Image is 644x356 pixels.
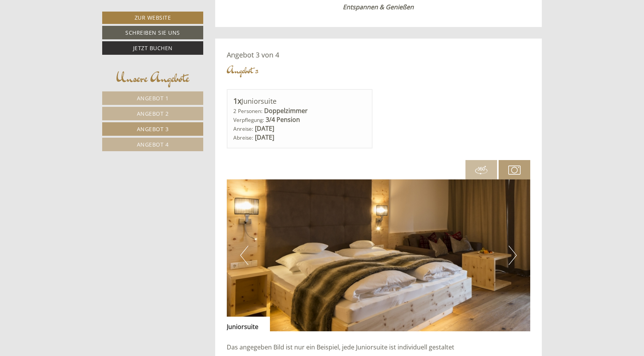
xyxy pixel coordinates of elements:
[508,164,521,176] img: camera.svg
[137,141,169,148] span: Angebot 4
[12,37,129,43] small: 12:50
[233,116,264,123] small: Verpflegung:
[227,50,279,59] span: Angebot 3 von 4
[264,106,308,115] b: Doppelzimmer
[475,164,487,176] img: 360-grad.svg
[6,21,133,44] div: Guten Tag, wie können wir Ihnen helfen?
[233,107,263,115] small: 2 Personen:
[227,63,258,78] div: Angebot 3
[257,203,304,217] button: Senden
[240,246,248,265] button: Previous
[509,246,517,265] button: Next
[255,133,274,142] b: [DATE]
[102,12,203,24] a: Zur Website
[227,317,270,331] div: Juniorsuite
[102,26,203,39] a: Schreiben Sie uns
[255,124,274,133] b: [DATE]
[12,22,129,29] div: [GEOGRAPHIC_DATA]
[227,179,531,331] img: image
[102,68,203,88] div: Unsere Angebote
[138,6,166,19] div: [DATE]
[233,134,253,141] small: Abreise:
[102,41,203,55] a: Jetzt buchen
[266,115,300,124] b: 3/4 Pension
[137,110,169,117] span: Angebot 2
[233,96,366,107] div: Juniorsuite
[233,96,241,106] b: 1x
[137,94,169,102] span: Angebot 1
[343,3,414,11] strong: Entspannen & Genießen
[233,125,253,132] small: Anreise:
[137,125,169,133] span: Angebot 3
